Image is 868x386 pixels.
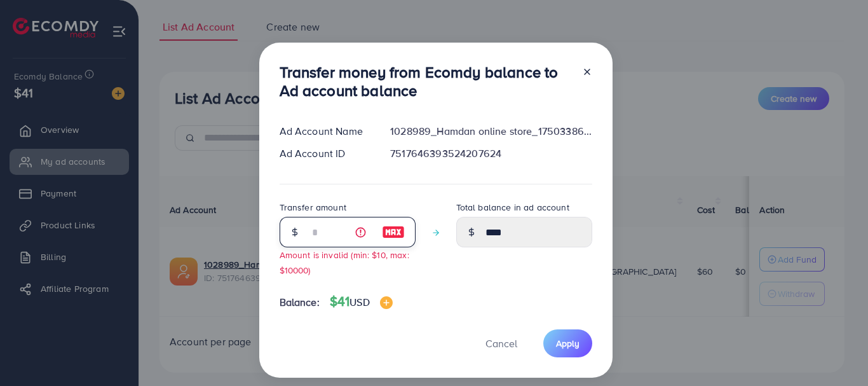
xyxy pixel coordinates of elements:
span: Cancel [485,336,517,350]
h4: $41 [330,294,393,310]
iframe: Chat [814,329,858,376]
div: Ad Account Name [269,124,381,139]
span: Balance: [280,295,320,310]
small: Amount is invalid (min: $10, max: $10000) [280,249,409,275]
button: Cancel [470,329,533,357]
span: Apply [556,337,580,350]
div: 1028989_Hamdan online store_1750338680227 [380,124,602,139]
img: image [382,224,405,240]
label: Total balance in ad account [456,201,569,214]
button: Apply [543,329,592,357]
img: image [380,296,393,309]
div: Ad Account ID [269,146,381,161]
span: USD [349,295,369,309]
div: 7517646393524207624 [380,146,602,161]
h3: Transfer money from Ecomdy balance to Ad account balance [280,63,572,100]
label: Transfer amount [280,201,346,214]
